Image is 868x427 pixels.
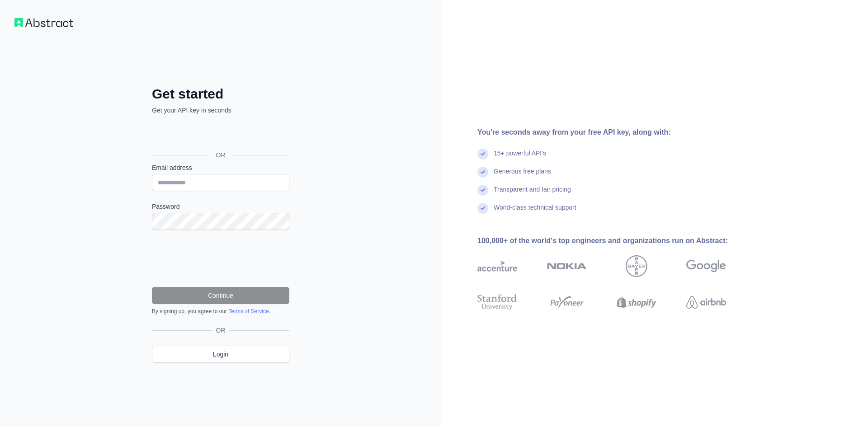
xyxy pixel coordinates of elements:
[152,163,289,172] label: Email address
[152,241,289,276] iframe: reCAPTCHA
[147,125,292,145] iframe: Sign in with Google Button
[617,292,656,312] img: shopify
[494,167,551,185] div: Generous free plans
[494,149,546,167] div: 15+ powerful API's
[477,127,755,138] div: You're seconds away from your free API key, along with:
[212,326,229,335] span: OR
[14,18,73,27] img: Workflow
[547,292,587,312] img: payoneer
[494,203,576,221] div: World-class technical support
[477,149,488,160] img: check mark
[152,308,289,315] div: By signing up, you agree to our .
[686,255,726,277] img: google
[477,292,517,312] img: stanford university
[477,255,517,277] img: accenture
[152,287,289,304] button: Continue
[152,86,289,102] h2: Get started
[477,235,755,246] div: 100,000+ of the world's top engineers and organizations run on Abstract:
[152,346,289,363] a: Login
[626,255,647,277] img: bayer
[209,150,233,160] span: OR
[228,308,269,314] a: Terms of Service
[477,167,488,178] img: check mark
[477,185,488,196] img: check mark
[547,255,587,277] img: nokia
[494,185,571,203] div: Transparent and fair pricing
[152,202,289,211] label: Password
[686,292,726,312] img: airbnb
[477,203,488,214] img: check mark
[152,106,289,115] p: Get your API key in seconds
